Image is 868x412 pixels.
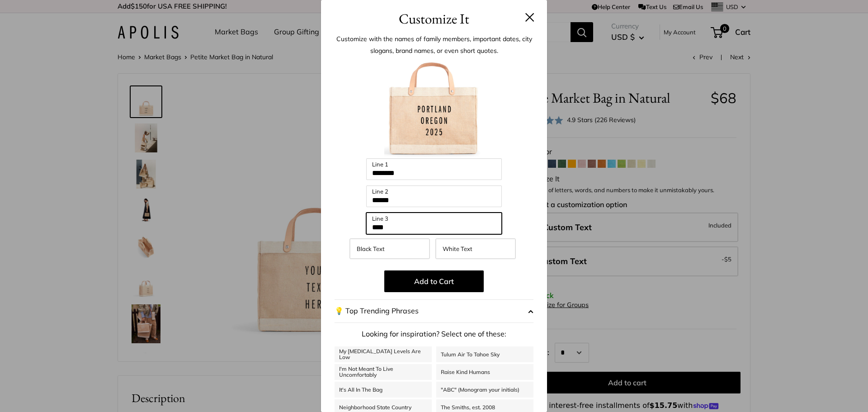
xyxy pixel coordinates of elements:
label: Black Text [349,238,430,259]
a: "ABC" (Monogram your initials) [436,382,533,398]
button: 💡 Top Trending Phrases [335,299,533,323]
a: My [MEDICAL_DATA] Levels Are Low [335,346,432,362]
label: White Text [435,238,516,259]
span: Black Text [357,245,385,252]
span: White Text [443,245,472,252]
p: Customize with the names of family members, important dates, city slogans, brand names, or even s... [335,33,533,57]
img: customizer-prod [384,59,484,158]
iframe: Sign Up via Text for Offers [7,378,97,405]
a: Raise Kind Humans [436,364,533,380]
button: Add to Cart [384,270,484,292]
p: Looking for inspiration? Select one of these: [335,327,533,341]
h3: Customize It [335,8,533,29]
a: I'm Not Meant To Live Uncomfortably [335,364,432,380]
a: It's All In The Bag [335,382,432,398]
a: Tulum Air To Tahoe Sky [436,346,533,362]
